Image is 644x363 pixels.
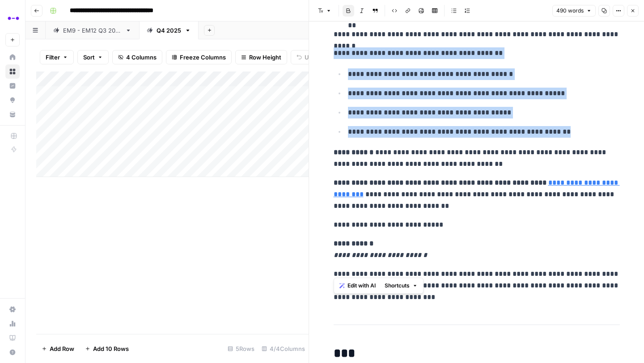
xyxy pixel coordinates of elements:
a: Settings [5,302,20,317]
button: Filter [40,50,74,64]
span: Sort [83,53,95,62]
button: Add Row [36,342,80,356]
span: Shortcuts [385,282,410,290]
button: Undo [291,50,326,64]
span: Freeze Columns [180,53,226,62]
button: Help + Support [5,345,20,359]
span: 490 words [556,7,584,15]
button: Shortcuts [381,280,421,291]
a: Q4 2025 [139,21,199,39]
button: Workspace: Abacum [5,7,20,30]
div: 4/4 Columns [258,342,309,356]
button: Edit with AI [336,280,379,291]
span: Filter [46,53,60,62]
button: Freeze Columns [166,50,232,64]
span: Edit with AI [347,282,376,290]
a: Learning Hub [5,331,20,345]
div: EM9 - EM12 Q3 2025 [63,26,122,35]
span: 4 Columns [126,53,157,62]
a: Insights [5,79,20,93]
a: Opportunities [5,93,20,107]
button: Add 10 Rows [80,342,134,356]
button: 4 Columns [112,50,162,64]
a: Browse [5,64,20,79]
span: Row Height [249,53,281,62]
a: Home [5,50,20,64]
div: Q4 2025 [157,26,181,35]
img: Abacum Logo [5,10,21,26]
button: 490 words [552,5,596,17]
a: EM9 - EM12 Q3 2025 [46,21,139,39]
a: Usage [5,317,20,331]
a: Your Data [5,107,20,122]
span: Add 10 Rows [93,344,129,353]
button: Sort [77,50,109,64]
span: Add Row [50,344,74,353]
div: 5 Rows [224,342,258,356]
button: Row Height [235,50,287,64]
